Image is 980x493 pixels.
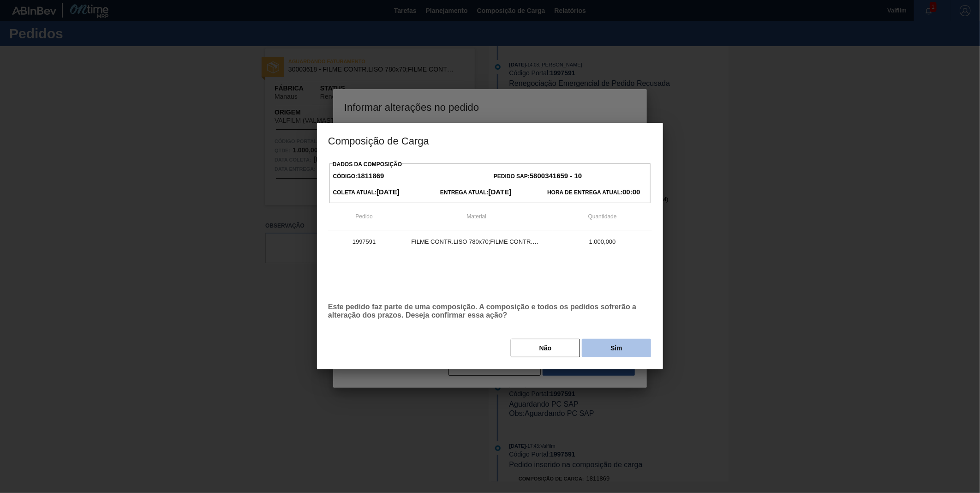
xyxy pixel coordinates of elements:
[530,172,582,180] strong: 5800341659 - 10
[317,123,663,158] h3: Composição de Carga
[400,230,553,253] td: FILME CONTR.LISO 780x70;FILME CONTR.LISO
[467,213,487,220] span: Material
[355,213,372,220] span: Pedido
[553,230,652,253] td: 1.000,000
[547,189,640,196] span: Hora de Entrega Atual:
[333,189,400,196] span: Coleta Atual:
[333,161,402,168] label: Dados da Composição
[582,339,651,357] button: Sim
[333,173,384,180] span: Código:
[440,189,512,196] span: Entrega Atual:
[357,172,384,180] strong: 1811869
[328,230,400,253] td: 1997591
[328,303,652,319] p: Este pedido faz parte de uma composição. A composição e todos os pedidos sofrerão a alteração dos...
[511,339,580,357] button: Não
[588,213,617,220] span: Quantidade
[494,173,582,180] span: Pedido SAP:
[376,188,400,196] strong: [DATE]
[489,188,512,196] strong: [DATE]
[622,188,640,196] strong: 00:00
